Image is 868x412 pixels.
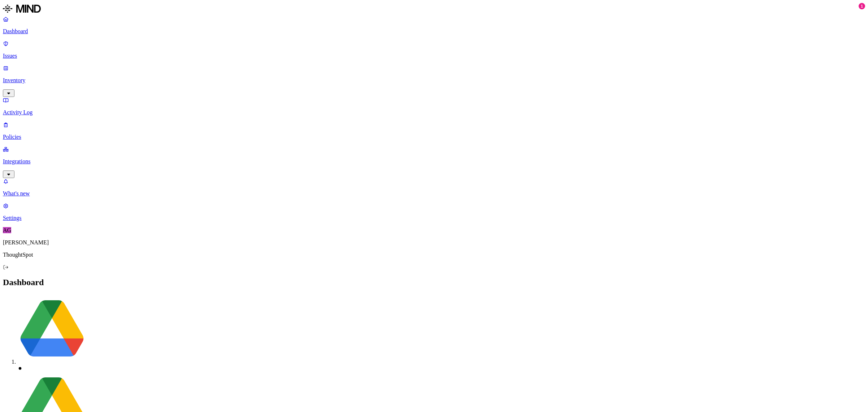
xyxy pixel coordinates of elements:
p: Integrations [3,158,865,165]
p: Policies [3,134,865,140]
p: Issues [3,53,865,59]
p: ThoughtSpot [3,252,865,258]
div: 1 [859,3,865,9]
a: What's new [3,178,865,197]
a: Inventory [3,65,865,96]
span: AG [3,227,11,233]
a: Settings [3,203,865,221]
p: Activity Log [3,109,865,116]
img: google-drive.svg [17,294,87,364]
p: Settings [3,215,865,221]
img: MIND [3,3,41,14]
p: Dashboard [3,28,865,35]
p: Inventory [3,77,865,84]
h2: Dashboard [3,278,865,287]
a: Policies [3,121,865,140]
a: Activity Log [3,97,865,116]
p: What's new [3,190,865,197]
a: Issues [3,40,865,59]
a: Dashboard [3,16,865,35]
a: Integrations [3,146,865,177]
a: MIND [3,3,865,16]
